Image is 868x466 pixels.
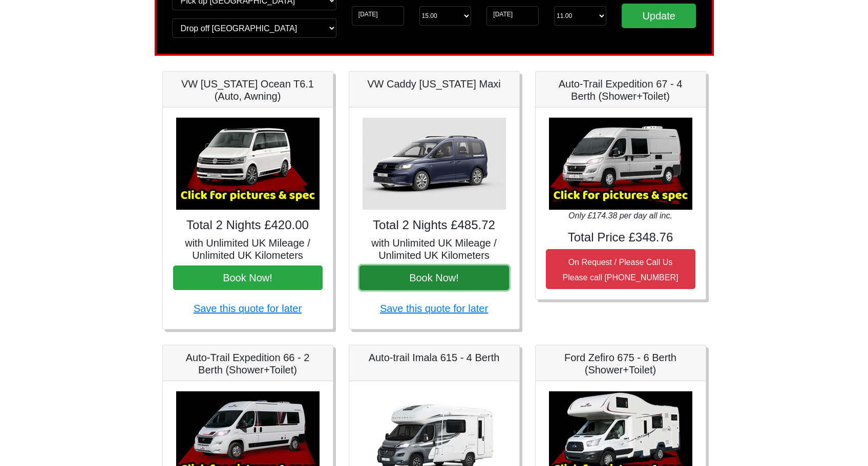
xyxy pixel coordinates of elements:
[194,303,302,314] a: Save this quote for later
[176,118,320,210] img: VW California Ocean T6.1 (Auto, Awning)
[359,265,509,290] button: Book Now!
[363,118,506,210] img: VW Caddy California Maxi
[359,78,509,90] h5: VW Caddy [US_STATE] Maxi
[173,265,323,290] button: Book Now!
[173,237,323,261] h5: with Unlimited UK Mileage / Unlimited UK Kilometers
[563,258,679,282] small: On Request / Please Call Us Please call [PHONE_NUMBER]
[173,78,323,102] h5: VW [US_STATE] Ocean T6.1 (Auto, Awning)
[173,351,323,376] h5: Auto-Trail Expedition 66 - 2 Berth (Shower+Toilet)
[546,78,695,102] h5: Auto-Trail Expedition 67 - 4 Berth (Shower+Toilet)
[622,4,696,28] input: Update
[359,218,509,233] h4: Total 2 Nights £485.72
[359,351,509,364] h5: Auto-trail Imala 615 - 4 Berth
[546,230,695,245] h4: Total Price £348.76
[546,351,695,376] h5: Ford Zefiro 675 - 6 Berth (Shower+Toilet)
[352,6,404,26] input: Start Date
[173,218,323,233] h4: Total 2 Nights £420.00
[546,249,695,289] button: On Request / Please Call UsPlease call [PHONE_NUMBER]
[359,237,509,261] h5: with Unlimited UK Mileage / Unlimited UK Kilometers
[486,6,539,26] input: Return Date
[380,303,488,314] a: Save this quote for later
[568,211,672,220] i: Only £174.38 per day all inc.
[549,118,692,210] img: Auto-Trail Expedition 67 - 4 Berth (Shower+Toilet)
